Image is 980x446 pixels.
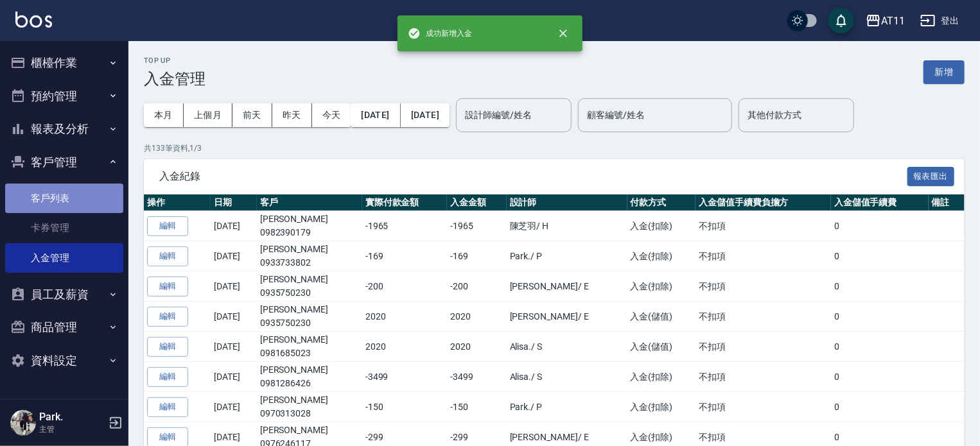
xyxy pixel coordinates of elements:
[831,302,929,332] td: 0
[144,194,211,211] th: 操作
[507,241,627,271] td: Park. / P
[362,211,447,241] td: -1965
[257,362,362,392] td: [PERSON_NAME]
[211,211,256,241] td: [DATE]
[5,243,123,273] a: 入金管理
[696,241,831,271] td: 不扣項
[447,211,507,241] td: -1965
[257,211,362,241] td: [PERSON_NAME]
[507,362,627,392] td: Alisa. / S
[507,271,627,302] td: [PERSON_NAME] / E
[257,392,362,422] td: [PERSON_NAME]
[447,194,507,211] th: 入金金額
[831,332,929,362] td: 0
[39,411,105,424] h5: Park.
[5,213,123,243] a: 卡券管理
[260,286,359,300] p: 0935750230
[260,256,359,270] p: 0933733802
[211,302,256,332] td: [DATE]
[507,194,627,211] th: 設計師
[232,103,272,127] button: 前天
[39,424,105,435] p: 主管
[260,226,359,239] p: 0982390179
[915,9,965,33] button: 登出
[507,211,627,241] td: 陳芝羽 / H
[401,103,450,127] button: [DATE]
[351,103,400,127] button: [DATE]
[144,103,184,127] button: 本月
[881,13,905,29] div: AT11
[5,311,123,344] button: 商品管理
[831,241,929,271] td: 0
[627,211,696,241] td: 入金(扣除)
[10,410,36,436] img: Person
[627,194,696,211] th: 付款方式
[147,277,188,296] button: 編輯
[144,142,965,154] p: 共 133 筆資料, 1 / 3
[5,112,123,146] button: 報表及分析
[5,278,123,311] button: 員工及薪資
[362,332,447,362] td: 2020
[549,19,577,47] button: close
[260,316,359,330] p: 0935750230
[907,167,955,187] button: 報表匯出
[831,211,929,241] td: 0
[828,8,854,33] button: save
[184,103,232,127] button: 上個月
[362,271,447,302] td: -200
[447,362,507,392] td: -3499
[696,332,831,362] td: 不扣項
[831,392,929,422] td: 0
[923,65,965,78] a: 新增
[627,392,696,422] td: 入金(扣除)
[5,344,123,377] button: 資料設定
[257,194,362,211] th: 客戶
[696,194,831,211] th: 入金儲值手續費負擔方
[147,246,188,266] button: 編輯
[260,377,359,390] p: 0981286426
[696,392,831,422] td: 不扣項
[159,170,907,183] span: 入金紀錄
[257,332,362,362] td: [PERSON_NAME]
[257,271,362,302] td: [PERSON_NAME]
[211,332,256,362] td: [DATE]
[362,392,447,422] td: -150
[831,271,929,302] td: 0
[696,271,831,302] td: 不扣項
[211,362,256,392] td: [DATE]
[260,347,359,360] p: 0981685023
[5,46,123,80] button: 櫃檯作業
[627,362,696,392] td: 入金(扣除)
[507,302,627,332] td: [PERSON_NAME] / E
[627,271,696,302] td: 入金(扣除)
[257,302,362,332] td: [PERSON_NAME]
[507,392,627,422] td: Park. / P
[929,194,965,211] th: 備註
[362,194,447,211] th: 實際付款金額
[627,302,696,332] td: 入金(儲值)
[362,362,447,392] td: -3499
[831,194,929,211] th: 入金儲值手續費
[447,271,507,302] td: -200
[211,194,256,211] th: 日期
[272,103,312,127] button: 昨天
[147,337,188,357] button: 編輯
[831,362,929,392] td: 0
[362,241,447,271] td: -169
[696,302,831,332] td: 不扣項
[627,332,696,362] td: 入金(儲值)
[362,302,447,332] td: 2020
[696,211,831,241] td: 不扣項
[211,241,256,271] td: [DATE]
[147,367,188,387] button: 編輯
[447,302,507,332] td: 2020
[147,397,188,417] button: 編輯
[312,103,351,127] button: 今天
[257,241,362,271] td: [PERSON_NAME]
[507,332,627,362] td: Alisa. / S
[5,146,123,179] button: 客戶管理
[923,60,965,84] button: 新增
[147,307,188,327] button: 編輯
[447,332,507,362] td: 2020
[447,392,507,422] td: -150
